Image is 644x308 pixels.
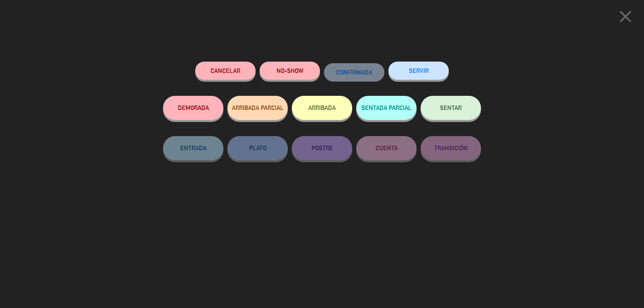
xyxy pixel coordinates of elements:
[324,63,384,81] button: CONFIRMADA
[421,96,481,120] button: SENTAR
[440,104,462,111] span: SENTAR
[232,104,284,111] span: ARRIBADA PARCIAL
[388,62,449,80] button: SERVIR
[336,69,372,76] span: CONFIRMADA
[227,96,288,120] button: ARRIBADA PARCIAL
[356,96,417,120] button: SENTADA PARCIAL
[613,6,638,30] button: close
[195,62,256,80] button: Cancelar
[260,62,320,80] button: NO-SHOW
[356,136,417,160] button: CUENTA
[292,96,352,120] button: ARRIBADA
[421,136,481,160] button: TRANSICIÓN
[163,136,223,160] button: ENTRADA
[615,6,636,27] i: close
[292,136,352,160] button: POSTRE
[227,136,288,160] button: PLATO
[163,96,223,120] button: DEMORADA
